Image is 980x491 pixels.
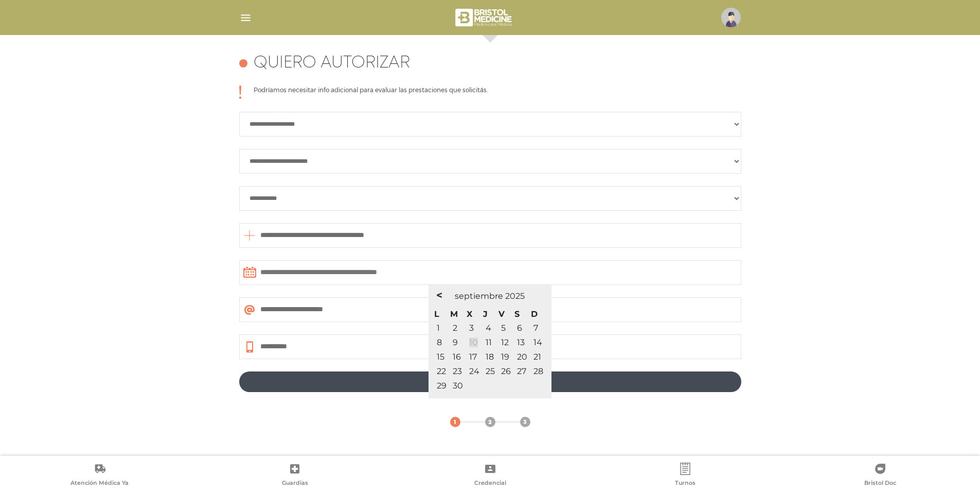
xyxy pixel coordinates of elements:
[783,463,978,489] a: Bristol Doc
[2,463,197,489] a: Atención Médica Ya
[453,323,457,333] a: 2
[239,11,252,24] img: Cober_menu-lines-white.svg
[533,323,538,333] a: 7
[453,366,462,376] span: 23
[486,337,492,347] a: 11
[469,323,474,333] a: 3
[531,309,538,319] span: domingo
[434,287,445,303] a: <
[436,289,442,301] span: <
[517,337,525,347] a: 13
[514,309,520,319] span: sábado
[469,337,478,347] a: 10
[474,479,506,488] span: Credencial
[520,417,530,427] a: 3
[505,291,525,301] span: 2025
[437,337,442,347] a: 8
[501,366,511,376] span: 26
[587,463,782,489] a: Turnos
[488,418,492,427] span: 2
[483,309,488,319] span: jueves
[434,309,439,319] span: lunes
[533,337,542,347] a: 14
[197,463,392,489] a: Guardias
[467,309,472,319] span: miércoles
[721,8,741,27] img: profile-placeholder.svg
[523,418,527,427] span: 3
[517,366,526,376] span: 27
[485,417,495,427] a: 2
[70,479,129,488] span: Atención Médica Ya
[486,323,491,333] a: 4
[437,366,446,376] span: 22
[450,309,458,319] span: martes
[498,309,505,319] span: viernes
[454,418,456,427] span: 1
[455,291,503,301] span: septiembre
[533,352,541,362] span: 21
[254,86,488,99] p: Podríamos necesitar info adicional para evaluar las prestaciones que solicitás.
[501,337,509,347] a: 12
[469,352,477,362] span: 17
[393,463,587,489] a: Credencial
[486,366,495,376] span: 25
[437,381,447,391] span: 29
[517,352,527,362] span: 20
[501,323,506,333] a: 5
[282,479,308,488] span: Guardias
[437,352,444,362] span: 15
[254,54,410,73] h4: Quiero autorizar
[501,352,509,362] span: 19
[675,479,696,488] span: Turnos
[517,323,522,333] a: 6
[864,479,896,488] span: Bristol Doc
[469,366,479,376] span: 24
[533,366,543,376] span: 28
[450,417,460,427] a: 1
[486,352,494,362] span: 18
[453,337,458,347] a: 9
[239,371,741,392] a: Siguiente
[437,323,440,333] a: 1
[453,381,463,391] span: 30
[454,5,515,30] img: bristol-medicine-blanco.png
[453,352,461,362] span: 16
